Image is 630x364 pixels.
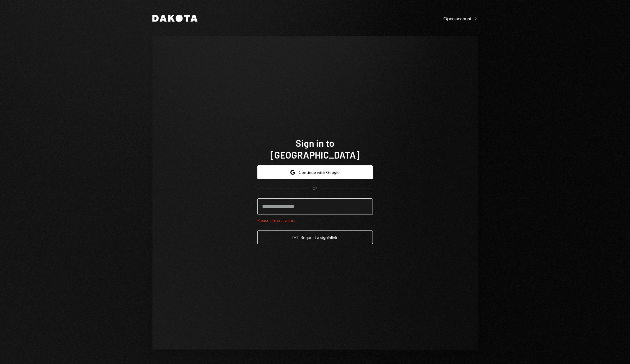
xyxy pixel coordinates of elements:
div: Open account [444,16,478,22]
div: Please enter a value. [257,217,373,223]
button: Continue with Google [257,165,373,179]
a: Open account [444,15,478,22]
h1: Sign in to [GEOGRAPHIC_DATA] [257,137,373,161]
div: OR [312,186,318,191]
button: Request a signinlink [257,230,373,244]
